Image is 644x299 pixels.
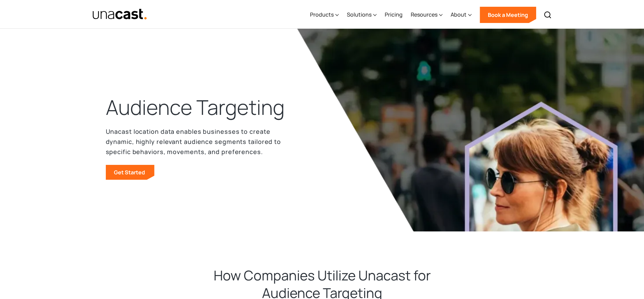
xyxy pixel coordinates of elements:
[411,1,443,29] div: Resources
[310,1,339,29] div: Products
[106,126,282,157] p: Unacast location data enables businesses to create dynamic, highly relevant audience segments tai...
[347,1,377,29] div: Solutions
[480,7,536,23] a: Book a Meeting
[310,10,334,19] div: Products
[106,165,154,180] a: Get Started
[451,1,472,29] div: About
[385,1,403,29] a: Pricing
[411,10,437,19] div: Resources
[92,8,147,20] a: home
[451,10,467,19] div: About
[106,94,285,121] h1: Audience Targeting
[92,8,147,20] img: Unacast text logo
[347,10,372,19] div: Solutions
[544,11,552,19] img: Search icon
